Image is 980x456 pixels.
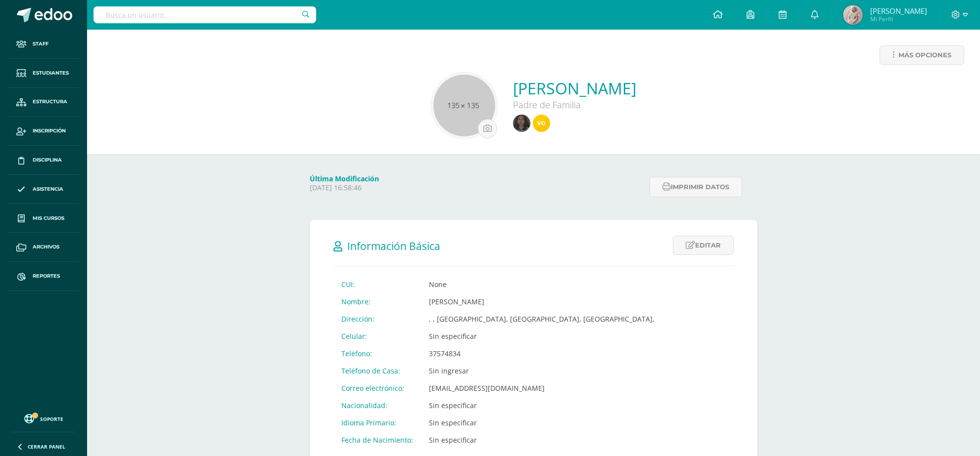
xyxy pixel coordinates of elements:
a: Mis cursos [8,204,79,233]
span: [PERSON_NAME] [870,6,927,16]
div: Padre de Familia [513,99,636,111]
span: Cerrar panel [28,443,65,450]
td: Fecha de Nacimiento: [333,431,421,449]
span: Información Básica [347,239,440,253]
td: Sin especificar [421,328,662,345]
a: Archivos [8,233,79,262]
td: None [421,276,662,293]
h4: Última Modificación [310,174,644,183]
a: Estudiantes [8,59,79,88]
a: Editar [673,236,734,255]
td: CUI: [333,276,421,293]
a: Disciplina [8,146,79,175]
td: [EMAIL_ADDRESS][DOMAIN_NAME] [421,379,662,397]
td: Sin especificar [421,431,662,449]
td: , , [GEOGRAPHIC_DATA], [GEOGRAPHIC_DATA], [GEOGRAPHIC_DATA], [421,310,662,328]
span: Inscripción [33,127,66,135]
a: Estructura [8,88,79,117]
td: Sin ingresar [421,362,662,379]
a: Asistencia [8,175,79,204]
span: Staff [33,40,48,48]
span: Estudiantes [33,69,69,77]
a: Reportes [8,262,79,291]
td: Nacionalidad: [333,397,421,414]
button: Imprimir datos [650,177,742,197]
td: Celular: [333,328,421,345]
span: Disciplina [33,156,62,164]
span: Soporte [40,415,63,422]
span: Asistencia [33,185,63,193]
input: Busca un usuario... [93,6,316,23]
td: [PERSON_NAME] [421,293,662,310]
a: [PERSON_NAME] [513,78,636,99]
a: Inscripción [8,117,79,146]
img: 135x135 [433,75,495,136]
td: Nombre: [333,293,421,310]
a: Más opciones [880,45,964,65]
a: Staff [8,30,79,59]
span: Estructura [33,98,67,106]
td: Teléfono de Casa: [333,362,421,379]
span: Archivos [33,243,59,251]
td: Sin especificar [421,414,662,431]
td: Sin especificar [421,397,662,414]
img: f661d365ec514d5cac7c47001d321402.png [513,115,530,132]
a: Soporte [12,412,75,425]
span: Mis cursos [33,214,64,222]
span: Mi Perfil [870,15,927,23]
img: 0721312b14301b3cebe5de6252ad211a.png [843,5,863,25]
span: Más opciones [898,46,951,64]
td: Idioma Primario: [333,414,421,431]
td: 37574834 [421,345,662,362]
td: Dirección: [333,310,421,328]
img: 042d024f2b5f1df5efebfaeec475be46.png [533,115,550,132]
td: Teléfono: [333,345,421,362]
span: Reportes [33,272,60,280]
p: [DATE] 16:58:46 [310,183,644,192]
td: Correo electrónico: [333,379,421,397]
